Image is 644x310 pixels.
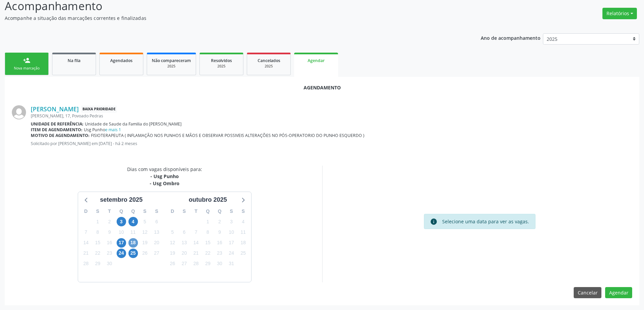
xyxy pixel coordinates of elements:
span: Agendados [110,58,133,63]
span: sexta-feira, 26 de setembro de 2025 [140,249,149,258]
span: Agendar [308,58,325,63]
span: quinta-feira, 2 de outubro de 2025 [215,217,224,226]
span: segunda-feira, 1 de setembro de 2025 [93,217,102,226]
a: e mais 1 [105,127,121,133]
div: Agendamento [12,84,632,91]
span: quarta-feira, 24 de setembro de 2025 [117,249,126,258]
p: Solicitado por [PERSON_NAME] em [DATE] - há 2 meses [31,141,632,146]
span: Baixa Prioridade [81,106,117,113]
div: Q [214,206,225,217]
span: terça-feira, 30 de setembro de 2025 [105,259,114,269]
span: domingo, 7 de setembro de 2025 [81,227,91,237]
span: Não compareceram [152,58,191,63]
span: sexta-feira, 10 de outubro de 2025 [226,227,236,237]
div: outubro 2025 [186,195,230,204]
b: Unidade de referência: [31,121,84,127]
span: sábado, 11 de outubro de 2025 [238,227,248,237]
span: domingo, 26 de outubro de 2025 [168,259,177,269]
span: terça-feira, 9 de setembro de 2025 [105,227,114,237]
div: S [237,206,249,217]
span: terça-feira, 7 de outubro de 2025 [191,227,201,237]
span: terça-feira, 16 de setembro de 2025 [105,238,114,248]
span: terça-feira, 14 de outubro de 2025 [191,238,201,248]
span: sábado, 18 de outubro de 2025 [238,238,248,248]
span: Na fila [68,58,80,63]
div: - Usg Ombro [127,180,202,187]
div: S [139,206,151,217]
span: Resolvidos [211,58,232,63]
span: terça-feira, 2 de setembro de 2025 [105,217,114,226]
span: domingo, 21 de setembro de 2025 [81,249,91,258]
div: T [190,206,202,217]
span: sábado, 6 de setembro de 2025 [152,217,161,226]
span: domingo, 12 de outubro de 2025 [168,238,177,248]
span: Cancelados [258,58,280,63]
div: Q [202,206,214,217]
div: 2025 [205,64,238,69]
div: Dias com vagas disponíveis para: [127,166,202,187]
span: quinta-feira, 4 de setembro de 2025 [128,217,138,226]
div: D [80,206,92,217]
span: quarta-feira, 17 de setembro de 2025 [117,238,126,248]
div: - Usg Punho [127,173,202,180]
div: Q [127,206,139,217]
span: quarta-feira, 29 de outubro de 2025 [203,259,213,269]
span: terça-feira, 21 de outubro de 2025 [191,249,201,258]
span: FISIOTERAPEUTA ( INFLAMAÇÃO NOS PUNHOS E MÃOS E OBSERVAR POSSIVEIS ALTERAÇÕES NO PÓS-OPERATORIO D... [91,133,364,138]
span: quarta-feira, 22 de outubro de 2025 [203,249,213,258]
span: Unidade de Saude da Familia do [PERSON_NAME] [85,121,182,127]
span: quinta-feira, 18 de setembro de 2025 [128,238,138,248]
span: sexta-feira, 24 de outubro de 2025 [226,249,236,258]
span: sábado, 20 de setembro de 2025 [152,238,161,248]
span: terça-feira, 28 de outubro de 2025 [191,259,201,269]
span: sábado, 25 de outubro de 2025 [238,249,248,258]
span: sexta-feira, 31 de outubro de 2025 [226,259,236,269]
span: terça-feira, 23 de setembro de 2025 [105,249,114,258]
span: sexta-feira, 12 de setembro de 2025 [140,227,149,237]
span: quarta-feira, 3 de setembro de 2025 [117,217,126,226]
span: quinta-feira, 23 de outubro de 2025 [215,249,224,258]
span: sexta-feira, 19 de setembro de 2025 [140,238,149,248]
span: domingo, 14 de setembro de 2025 [81,238,91,248]
p: Ano de acompanhamento [481,33,541,42]
button: Agendar [605,287,632,299]
span: sábado, 13 de setembro de 2025 [152,227,161,237]
span: quinta-feira, 11 de setembro de 2025 [128,227,138,237]
span: quinta-feira, 9 de outubro de 2025 [215,227,224,237]
span: sexta-feira, 3 de outubro de 2025 [226,217,236,226]
span: sábado, 4 de outubro de 2025 [238,217,248,226]
span: quarta-feira, 1 de outubro de 2025 [203,217,213,226]
span: quarta-feira, 10 de setembro de 2025 [117,227,126,237]
span: quinta-feira, 16 de outubro de 2025 [215,238,224,248]
i: info [430,218,437,225]
span: segunda-feira, 15 de setembro de 2025 [93,238,102,248]
button: Relatórios [602,8,637,19]
span: segunda-feira, 20 de outubro de 2025 [180,249,189,258]
div: T [103,206,115,217]
p: Acompanhe a situação das marcações correntes e finalizadas [5,15,449,22]
div: Selecione uma data para ver as vagas. [442,218,529,225]
div: person_add [23,57,30,64]
span: quinta-feira, 30 de outubro de 2025 [215,259,224,269]
a: [PERSON_NAME] [31,105,79,113]
img: img [12,105,26,119]
span: quarta-feira, 8 de outubro de 2025 [203,227,213,237]
div: S [225,206,237,217]
div: S [92,206,104,217]
div: [PERSON_NAME], 17, Povoado Pedras [31,113,632,119]
span: quarta-feira, 15 de outubro de 2025 [203,238,213,248]
div: setembro 2025 [97,195,145,204]
span: Usg Punho [84,127,121,133]
b: Motivo de agendamento: [31,133,90,138]
div: 2025 [252,64,286,69]
span: sexta-feira, 17 de outubro de 2025 [226,238,236,248]
b: Item de agendamento: [31,127,82,133]
button: Cancelar [574,287,601,299]
span: domingo, 28 de setembro de 2025 [81,259,91,269]
span: domingo, 19 de outubro de 2025 [168,249,177,258]
span: segunda-feira, 29 de setembro de 2025 [93,259,102,269]
div: 2025 [152,64,191,69]
div: Nova marcação [10,66,44,71]
div: D [167,206,178,217]
div: S [151,206,163,217]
